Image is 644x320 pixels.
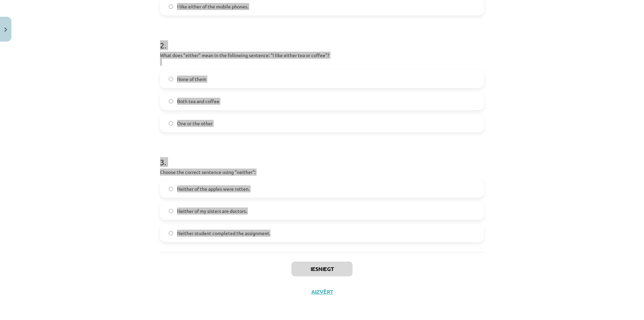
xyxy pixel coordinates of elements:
[169,4,173,9] input: I like either of the mobile phones.
[177,230,270,237] span: Neither student completed the assignment.
[177,76,206,83] span: None of them
[160,146,484,167] h1: 3 .
[177,3,248,10] span: I like either of the mobile phones.
[160,52,484,66] p: What does "either" mean in the following sentence: "I like either tea or coffee"?
[169,121,173,126] input: One or the other
[177,120,213,127] span: One or the other
[4,28,7,32] img: icon-close-lesson-0947bae3869378f0d4975bcd49f059093ad1ed9edebbc8119c70593378902aed.svg
[169,77,173,81] input: None of them
[169,209,173,213] input: Neither of my sisters are doctors.
[169,231,173,235] input: Neither student completed the assignment.
[177,208,247,215] span: Neither of my sisters are doctors.
[291,262,353,276] button: Iesniegt
[169,187,173,191] input: Neither of the apples were rotten.
[169,99,173,103] input: Both tea and coffee
[309,288,335,295] button: Aizvērt
[160,29,484,50] h1: 2 .
[160,169,484,176] p: Choose the correct sentence using "neither":
[177,98,219,105] span: Both tea and coffee
[177,185,250,192] span: Neither of the apples were rotten.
